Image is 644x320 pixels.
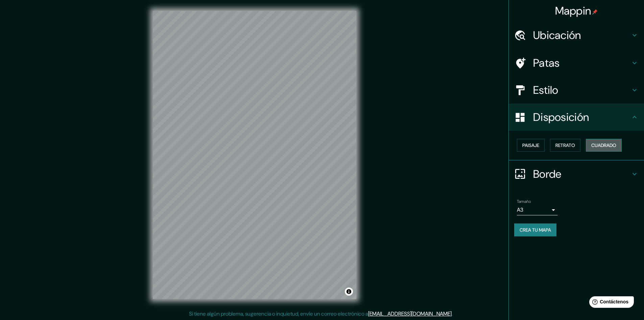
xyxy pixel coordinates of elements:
[591,142,616,148] font: Cuadrado
[550,139,580,152] button: Retrato
[555,142,575,148] font: Retrato
[533,28,581,42] font: Ubicación
[189,310,368,317] font: Si tiene algún problema, sugerencia o inquietud, envíe un correo electrónico a
[509,49,644,77] div: Patas
[555,4,591,18] font: Mappin
[517,205,557,215] div: A3
[509,77,644,104] div: Estilo
[533,56,560,70] font: Patas
[517,206,523,213] font: A3
[592,9,598,15] img: pin-icon.png
[533,110,589,124] font: Disposición
[533,167,562,181] font: Borde
[509,22,644,49] div: Ubicación
[586,139,622,152] button: Cuadrado
[153,11,356,299] canvas: Mapa
[453,310,454,317] font: .
[368,310,452,317] a: [EMAIL_ADDRESS][DOMAIN_NAME]
[584,294,637,313] iframe: Lanzador de widgets de ayuda
[517,199,531,204] font: Tamaño
[345,287,353,296] button: Activar o desactivar atribución
[454,310,455,317] font: .
[520,227,551,233] font: Crea tu mapa
[533,83,558,97] font: Estilo
[514,223,556,236] button: Crea tu mapa
[452,310,453,317] font: .
[522,142,539,148] font: Paisaje
[509,161,644,188] div: Borde
[517,139,545,152] button: Paisaje
[509,104,644,131] div: Disposición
